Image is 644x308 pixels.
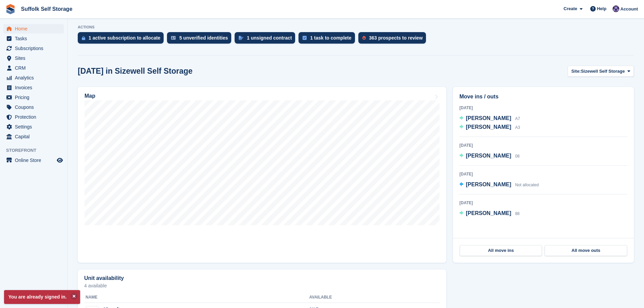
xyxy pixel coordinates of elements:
a: 1 task to complete [299,32,358,47]
div: [DATE] [459,142,627,148]
span: A7 [515,116,520,121]
span: A3 [515,125,520,130]
a: 363 prospects to review [358,32,430,47]
div: 1 active subscription to allocate [89,35,160,41]
a: menu [3,53,64,63]
div: 1 task to complete [310,35,351,41]
span: Invoices [15,83,55,92]
h2: [DATE] in Sizewell Self Storage [78,67,193,76]
a: menu [3,44,64,53]
a: menu [3,83,64,92]
span: Account [620,6,638,13]
div: 1 unsigned contract [247,35,292,41]
span: [PERSON_NAME] [466,115,511,121]
span: Settings [15,122,55,132]
a: All move ins [460,245,542,256]
a: 5 unverified identities [167,32,235,47]
span: Storefront [6,147,67,154]
a: Suffolk Self Storage [18,3,75,15]
div: [DATE] [459,171,627,177]
span: [PERSON_NAME] [466,210,511,216]
a: [PERSON_NAME] Not allocated [459,181,539,189]
span: CRM [15,63,55,73]
th: Name [84,292,309,303]
div: [DATE] [459,105,627,111]
a: menu [3,122,64,132]
div: [DATE] [459,200,627,206]
p: You are already signed in. [4,290,80,304]
a: menu [3,112,64,122]
a: [PERSON_NAME] A3 [459,123,520,132]
div: 5 unverified identities [179,35,228,41]
span: Tasks [15,34,55,43]
a: [PERSON_NAME] A7 [459,114,520,123]
a: [PERSON_NAME] 08 [459,152,520,161]
a: menu [3,93,64,102]
a: [PERSON_NAME] 88 [459,209,520,218]
a: menu [3,132,64,141]
p: ACTIONS [78,25,634,29]
span: Sizewell Self Storage [581,68,625,75]
span: Home [15,24,55,33]
h2: Unit availability [84,275,124,281]
span: 08 [515,154,520,159]
h2: Map [85,93,95,99]
span: Protection [15,112,55,122]
a: Map [78,87,446,263]
a: menu [3,24,64,33]
a: menu [3,63,64,73]
button: Site: Sizewell Self Storage [568,66,634,77]
span: Pricing [15,93,55,102]
th: Available [309,292,389,303]
a: menu [3,34,64,43]
a: All move outs [545,245,627,256]
span: [PERSON_NAME] [466,153,511,159]
span: Analytics [15,73,55,82]
span: Not allocated [515,183,539,187]
span: Online Store [15,156,55,165]
img: stora-icon-8386f47178a22dfd0bd8f6a31ec36ba5ce8667c1dd55bd0f319d3a0aa187defe.svg [5,4,16,14]
img: verify_identity-adf6edd0f0f0b5bbfe63781bf79b02c33cf7c696d77639b501bdc392416b5a36.svg [171,36,176,40]
a: menu [3,156,64,165]
span: Help [597,5,606,12]
span: [PERSON_NAME] [466,182,511,187]
img: contract_signature_icon-13c848040528278c33f63329250d36e43548de30e8caae1d1a13099fd9432cc5.svg [239,36,243,40]
img: Toby [613,5,619,12]
div: 363 prospects to review [369,35,423,41]
img: prospect-51fa495bee0391a8d652442698ab0144808aea92771e9ea1ae160a38d050c398.svg [362,36,366,40]
a: menu [3,102,64,112]
a: menu [3,73,64,82]
a: Preview store [56,156,64,164]
span: Capital [15,132,55,141]
span: Sites [15,53,55,63]
span: Subscriptions [15,44,55,53]
span: [PERSON_NAME] [466,124,511,130]
img: active_subscription_to_allocate_icon-d502201f5373d7db506a760aba3b589e785aa758c864c3986d89f69b8ff3... [82,36,85,40]
img: task-75834270c22a3079a89374b754ae025e5fb1db73e45f91037f5363f120a921f8.svg [303,36,307,40]
a: 1 active subscription to allocate [78,32,167,47]
span: 88 [515,211,520,216]
h2: Move ins / outs [459,93,627,101]
span: Create [564,5,577,12]
span: Site: [571,68,581,75]
a: 1 unsigned contract [235,32,299,47]
span: Coupons [15,102,55,112]
p: 4 available [84,283,440,288]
